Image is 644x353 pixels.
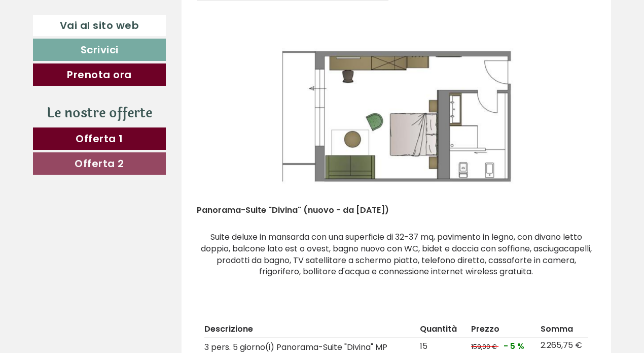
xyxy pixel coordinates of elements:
[33,39,166,61] a: Scrivici
[204,322,416,337] th: Descrizione
[567,104,578,129] button: Next
[15,49,167,56] small: 09:41
[342,263,400,285] button: Invia
[214,104,225,129] button: Previous
[8,27,172,58] div: Buon giorno, come possiamo aiutarla?
[197,232,596,278] p: Suite deluxe in mansarda con una superficie di 32-37 mq, pavimento in legno, con divano letto dop...
[536,322,588,337] th: Somma
[467,322,536,337] th: Prezzo
[33,104,166,122] div: Le nostre offerte
[33,63,166,86] a: Prenota ora
[15,29,167,38] div: Hotel Goldene Rose
[177,8,223,25] div: giovedì
[471,342,497,351] span: 159,00 €
[76,132,123,146] span: Offerta 1
[504,340,524,352] span: - 5 %
[33,15,166,36] a: Vai al sito web
[197,16,596,216] img: image
[197,197,404,216] div: Panorama-Suite "Divina" (nuovo - da [DATE])
[416,322,467,337] th: Quantità
[75,156,124,171] span: Offerta 2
